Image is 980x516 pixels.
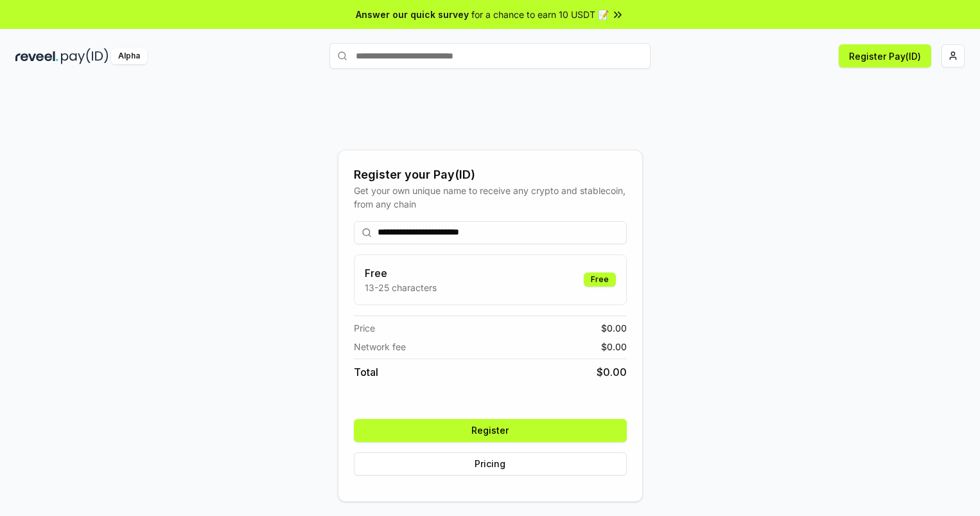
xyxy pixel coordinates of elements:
[354,452,627,476] button: Pricing
[597,364,627,380] span: $ 0.00
[354,340,406,353] span: Network fee
[356,8,469,21] span: Answer our quick survey
[601,340,627,353] span: $ 0.00
[601,321,627,335] span: $ 0.00
[354,364,378,380] span: Total
[354,321,375,335] span: Price
[111,48,147,64] div: Alpha
[584,272,616,287] div: Free
[365,265,437,281] h3: Free
[354,184,627,211] div: Get your own unique name to receive any crypto and stablecoin, from any chain
[61,48,109,64] img: pay_id
[354,166,627,184] div: Register your Pay(ID)
[471,8,609,21] span: for a chance to earn 10 USDT 📝
[839,44,931,67] button: Register Pay(ID)
[354,419,627,442] button: Register
[15,48,58,64] img: reveel_dark
[365,281,437,294] p: 13-25 characters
